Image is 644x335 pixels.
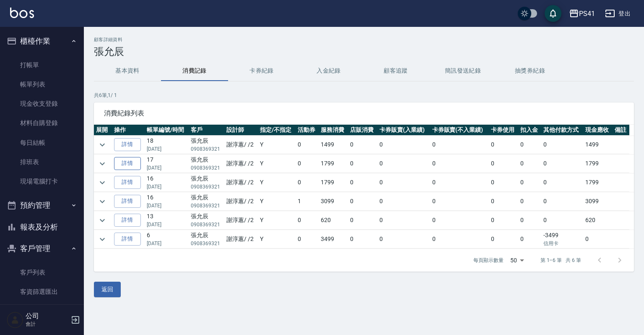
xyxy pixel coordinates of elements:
[430,154,489,173] td: 0
[147,183,187,191] p: [DATE]
[161,61,228,81] button: 消費記錄
[258,154,296,173] td: Y
[496,61,563,81] button: 抽獎券紀錄
[104,109,624,118] span: 消費紀錄列表
[541,154,583,173] td: 0
[96,176,109,189] button: expand row
[258,173,296,192] td: Y
[3,216,80,238] button: 報表及分析
[348,192,377,211] td: 0
[296,211,319,230] td: 0
[518,125,541,136] th: 扣入金
[224,192,258,211] td: 謝淳蕙 / /2
[224,125,258,136] th: 設計師
[3,282,80,301] a: 客資篩選匯出
[518,192,541,211] td: 0
[348,211,377,230] td: 0
[566,5,598,22] button: PS41
[518,154,541,173] td: 0
[613,125,629,136] th: 備註
[296,173,319,192] td: 0
[489,173,518,192] td: 0
[348,230,377,249] td: 0
[583,211,613,230] td: 620
[518,173,541,192] td: 0
[145,136,189,154] td: 18
[541,211,583,230] td: 0
[191,221,222,228] p: 0908369321
[296,154,319,173] td: 0
[541,173,583,192] td: 0
[541,192,583,211] td: 0
[147,240,187,247] p: [DATE]
[473,256,504,264] p: 每頁顯示數量
[96,195,109,208] button: expand row
[114,195,141,208] a: 詳情
[602,6,634,21] button: 登出
[377,211,430,230] td: 0
[26,312,68,320] h5: 公司
[3,113,80,133] a: 材料自購登錄
[189,211,224,230] td: 張允辰
[319,192,348,211] td: 3099
[145,125,189,136] th: 帳單編號/時間
[114,138,141,151] a: 詳情
[583,173,613,192] td: 1799
[296,192,319,211] td: 1
[228,61,295,81] button: 卡券紀錄
[189,173,224,192] td: 張允辰
[224,230,258,249] td: 謝淳蕙 / /2
[545,5,561,22] button: save
[3,263,80,282] a: 客戶列表
[489,211,518,230] td: 0
[377,173,430,192] td: 0
[191,183,222,191] p: 0908369321
[114,214,141,227] a: 詳情
[377,136,430,154] td: 0
[96,157,109,170] button: expand row
[541,136,583,154] td: 0
[319,125,348,136] th: 服務消費
[145,192,189,211] td: 16
[7,311,23,328] img: Person
[114,157,141,170] a: 詳情
[147,145,187,153] p: [DATE]
[296,230,319,249] td: 0
[258,192,296,211] td: Y
[112,125,145,136] th: 操作
[319,173,348,192] td: 1799
[295,61,362,81] button: 入金紀錄
[114,233,141,246] a: 詳情
[541,125,583,136] th: 其他付款方式
[489,154,518,173] td: 0
[94,46,634,58] h3: 張允辰
[3,152,80,172] a: 排班表
[430,136,489,154] td: 0
[96,214,109,227] button: expand row
[191,240,222,247] p: 0908369321
[258,136,296,154] td: Y
[518,211,541,230] td: 0
[541,230,583,249] td: -3499
[518,136,541,154] td: 0
[189,136,224,154] td: 張允辰
[377,154,430,173] td: 0
[543,240,581,247] p: 信用卡
[224,136,258,154] td: 謝淳蕙 / /2
[489,125,518,136] th: 卡券使用
[145,154,189,173] td: 17
[377,125,430,136] th: 卡券販賣(入業績)
[147,221,187,228] p: [DATE]
[377,192,430,211] td: 0
[430,125,489,136] th: 卡券販賣(不入業績)
[507,249,527,272] div: 50
[583,136,613,154] td: 1499
[224,173,258,192] td: 謝淳蕙 / /2
[348,125,377,136] th: 店販消費
[430,230,489,249] td: 0
[94,92,634,99] p: 共 6 筆, 1 / 1
[145,230,189,249] td: 6
[189,192,224,211] td: 張允辰
[3,133,80,152] a: 每日結帳
[430,173,489,192] td: 0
